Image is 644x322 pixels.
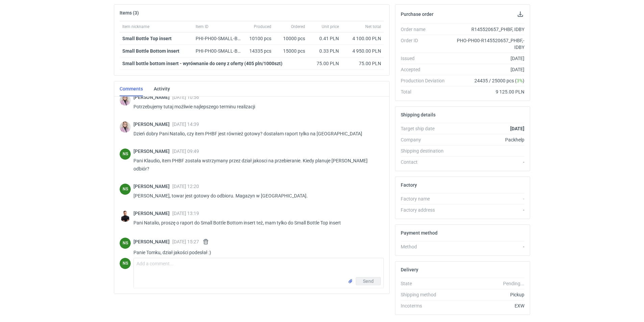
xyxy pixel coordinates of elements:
[120,184,131,195] figcaption: NS
[172,239,199,244] span: [DATE] 15:27
[450,37,524,51] div: PHO-PH00-R145520657_PHBF,-IDBY
[401,280,450,287] div: State
[311,35,339,42] div: 0.41 PLN
[450,55,524,62] div: [DATE]
[510,126,524,131] strong: [DATE]
[133,103,378,111] p: Potrzebujemy tutaj możliwie najlepszego terminu realizacji
[244,45,274,57] div: 14335 pcs
[172,95,199,100] span: [DATE] 10:56
[291,24,305,29] span: Ordered
[503,281,524,286] em: Pending...
[401,291,450,298] div: Shipping method
[517,78,523,83] span: 3%
[363,279,374,284] span: Send
[122,36,172,41] strong: Small Bottle Top insert
[120,238,131,249] figcaption: NS
[401,66,450,73] div: Accepted
[450,159,524,165] div: -
[311,60,339,67] div: 75.00 PLN
[450,66,524,73] div: [DATE]
[133,219,378,227] p: Pani Natalio, proszę o raport do Small Bottle Bottom insert też, mam tylko do Small Bottle Top in...
[344,35,381,42] div: 4 100.00 PLN
[401,267,418,272] h2: Delivery
[133,130,378,138] p: Dzień dobry Pani Natalio, czy item PHBF jest również gotowy? dostałam raport tylko na [GEOGRAPHIC...
[154,81,170,96] a: Activity
[120,95,131,106] img: Klaudia Wiśniewska
[133,192,378,200] p: [PERSON_NAME], towar jest gotowy do odbioru. Magazyn w [GEOGRAPHIC_DATA].
[401,207,450,213] div: Factory address
[196,48,241,54] div: PHI-PH00-SMALL-BOTTLE-BOTTOM-INSERT
[450,291,524,298] div: Pickup
[474,77,524,84] span: 24435 / 25000 pcs ( )
[133,248,378,257] p: Panie Tomku, dział jakości podesłał :)
[450,26,524,33] div: R145520657_PHBF, IDBY
[172,122,199,127] span: [DATE] 14:39
[401,88,450,95] div: Total
[450,195,524,202] div: -
[450,207,524,213] div: -
[172,149,199,154] span: [DATE] 09:49
[450,243,524,250] div: -
[401,55,450,62] div: Issued
[120,258,131,269] div: Natalia Stępak
[311,48,339,54] div: 0.33 PLN
[133,95,172,100] span: [PERSON_NAME]
[122,48,179,54] strong: Small Bottle Bottom insert
[401,112,436,117] h2: Shipping details
[344,60,381,67] div: 75.00 PLN
[274,45,308,57] div: 15000 pcs
[344,48,381,54] div: 4 950.00 PLN
[401,159,450,165] div: Contact
[133,157,378,173] p: Pani Klaudio, item PHBF została wstrzymany przez dział jakosci na przebieranie. Kiedy planuje [PE...
[120,258,131,269] figcaption: NS
[356,277,381,285] button: Send
[401,302,450,309] div: Incoterms
[122,61,282,66] strong: Small bottle bottom insert - wyrównanie do ceny z oferty (405 pln/1000szt)
[120,81,143,96] a: Comments
[450,88,524,95] div: 9 125.00 PLN
[120,211,131,222] img: Tomasz Kubiak
[133,149,172,154] span: [PERSON_NAME]
[450,302,524,309] div: EXW
[516,10,524,18] button: Download PO
[133,211,172,216] span: [PERSON_NAME]
[133,184,172,189] span: [PERSON_NAME]
[322,24,339,29] span: Unit price
[401,136,450,143] div: Company
[120,238,131,249] div: Natalia Stępak
[401,11,434,17] h2: Purchase order
[244,32,274,45] div: 10100 pcs
[401,125,450,132] div: Target ship date
[196,35,241,42] div: PHI-PH00-SMALL-BOTTLE-TOP-INSERT
[196,24,208,29] span: Item ID
[122,24,149,29] span: Item nickname
[450,136,524,143] div: Packhelp
[401,26,450,33] div: Order name
[365,24,381,29] span: Net total
[120,184,131,195] div: Natalia Stępak
[120,149,131,160] figcaption: NS
[401,182,417,188] h2: Factory
[401,37,450,51] div: Order ID
[133,239,172,244] span: [PERSON_NAME]
[401,230,438,236] h2: Payment method
[254,24,271,29] span: Produced
[133,122,172,127] span: [PERSON_NAME]
[401,77,450,84] div: Production Deviation
[401,195,450,202] div: Factory name
[120,149,131,160] div: Natalia Stępak
[401,147,450,154] div: Shipping destination
[120,122,131,133] img: Klaudia Wiśniewska
[120,10,139,16] h2: Items (3)
[172,184,199,189] span: [DATE] 12:20
[274,32,308,45] div: 10000 pcs
[172,211,199,216] span: [DATE] 13:19
[401,243,450,250] div: Method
